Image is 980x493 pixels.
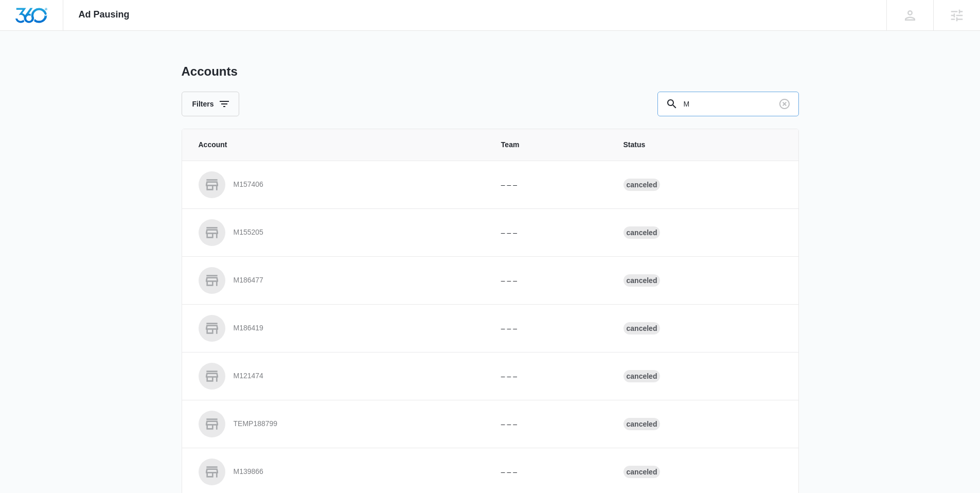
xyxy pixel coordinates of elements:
a: M155205 [199,219,476,246]
a: M186477 [199,267,476,294]
p: TEMP188799 [234,419,278,429]
p: – – – [501,180,599,190]
a: M121474 [199,363,476,390]
h1: Accounts [182,64,238,79]
p: M139866 [234,467,263,477]
button: Clear [776,96,793,112]
p: M155205 [234,227,263,238]
p: – – – [501,323,599,334]
input: Search By Account Number [657,92,799,116]
span: Status [623,139,782,150]
div: Canceled [623,179,661,191]
p: M186419 [234,323,263,333]
p: M157406 [234,180,263,190]
span: Team [501,139,599,150]
div: Canceled [623,370,661,382]
p: – – – [501,419,599,430]
p: – – – [501,275,599,286]
span: Ad Pausing [79,9,130,20]
span: Account [199,139,476,150]
a: M139866 [199,459,476,485]
a: M186419 [199,315,476,342]
div: Canceled [623,418,661,430]
p: – – – [501,227,599,238]
div: Canceled [623,466,661,478]
p: – – – [501,371,599,382]
p: M121474 [234,371,263,381]
a: TEMP188799 [199,411,476,437]
p: – – – [501,467,599,478]
div: Canceled [623,274,661,287]
div: Canceled [623,322,661,334]
button: Filters [182,92,239,116]
p: M186477 [234,275,263,286]
a: M157406 [199,171,476,198]
div: Canceled [623,226,661,239]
